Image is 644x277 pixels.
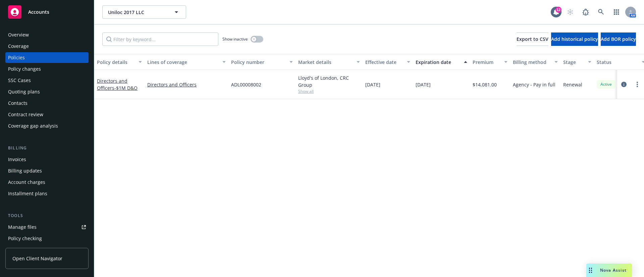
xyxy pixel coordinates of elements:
[108,9,166,16] span: Uniloc 2017 LLC
[8,222,37,232] div: Manage files
[8,41,29,52] div: Coverage
[94,54,145,70] button: Policy details
[579,5,592,19] a: Report a Bug
[5,98,89,109] a: Contacts
[600,267,627,273] span: Nova Assist
[114,85,138,91] span: - $1M D&O
[560,54,594,70] button: Stage
[597,59,638,66] div: Status
[102,5,186,19] button: Uniloc 2017 LLC
[97,78,138,91] a: Directors and Officers
[601,36,636,42] span: Add BOR policy
[365,81,380,88] span: [DATE]
[5,222,89,232] a: Manage files
[8,188,47,199] div: Installment plans
[517,36,548,42] span: Export to CSV
[97,59,135,66] div: Policy details
[551,36,598,42] span: Add historical policy
[563,59,584,66] div: Stage
[620,80,628,88] a: circleInformation
[147,81,226,88] a: Directors and Officers
[231,81,261,88] span: ADL00008002
[102,32,218,46] input: Filter by keyword...
[298,59,353,66] div: Market details
[416,81,431,88] span: [DATE]
[8,29,29,40] div: Overview
[231,59,285,66] div: Policy number
[551,32,598,46] button: Add historical policy
[510,54,560,70] button: Billing method
[599,81,613,87] span: Active
[5,64,89,74] a: Policy changes
[8,52,25,63] div: Policies
[586,264,632,277] button: Nova Assist
[5,29,89,40] a: Overview
[513,81,555,88] span: Agency - Pay in full
[413,54,470,70] button: Expiration date
[416,59,460,66] div: Expiration date
[8,86,40,97] div: Quoting plans
[5,154,89,165] a: Invoices
[5,145,89,151] div: Billing
[563,81,582,88] span: Renewal
[473,59,500,66] div: Premium
[8,121,58,131] div: Coverage gap analysis
[5,233,89,244] a: Policy checking
[8,154,26,165] div: Invoices
[470,54,510,70] button: Premium
[145,54,228,70] button: Lines of coverage
[147,59,218,66] div: Lines of coverage
[8,75,31,86] div: SSC Cases
[586,264,595,277] div: Drag to move
[5,165,89,176] a: Billing updates
[8,64,41,74] div: Policy changes
[363,54,413,70] button: Effective date
[555,7,561,13] div: 12
[8,109,43,120] div: Contract review
[228,54,296,70] button: Policy number
[8,165,42,176] div: Billing updates
[296,54,363,70] button: Market details
[12,255,62,262] span: Open Client Navigator
[5,3,89,21] a: Accounts
[5,86,89,97] a: Quoting plans
[28,9,49,15] span: Accounts
[5,75,89,86] a: SSC Cases
[563,5,577,19] a: Start snowing
[610,5,623,19] a: Switch app
[5,52,89,63] a: Policies
[8,98,28,109] div: Contacts
[365,59,403,66] div: Effective date
[222,36,248,42] span: Show inactive
[601,32,636,46] button: Add BOR policy
[5,188,89,199] a: Installment plans
[5,121,89,131] a: Coverage gap analysis
[298,74,360,88] div: Lloyd's of London, CRC Group
[5,177,89,188] a: Account charges
[5,109,89,120] a: Contract review
[473,81,497,88] span: $14,081.00
[517,32,548,46] button: Export to CSV
[298,88,360,94] span: Show all
[5,41,89,52] a: Coverage
[633,80,641,88] a: more
[594,5,608,19] a: Search
[5,212,89,219] div: Tools
[8,233,42,244] div: Policy checking
[513,59,550,66] div: Billing method
[8,177,45,188] div: Account charges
